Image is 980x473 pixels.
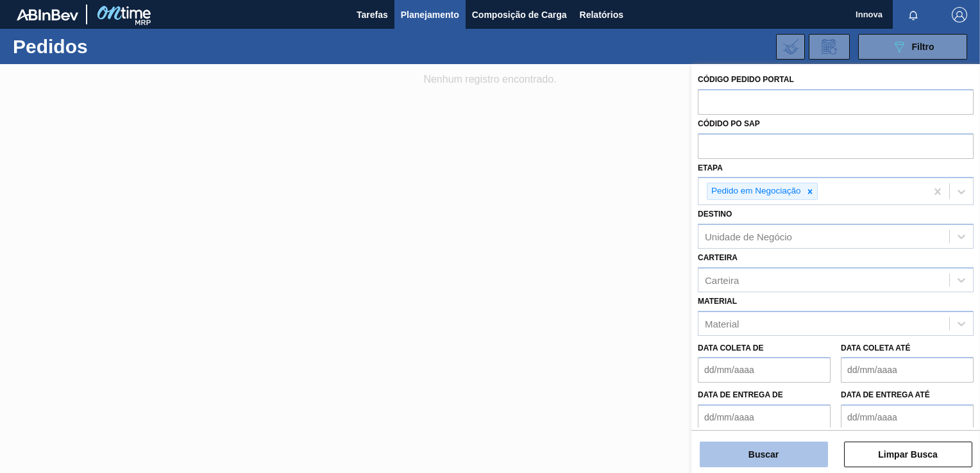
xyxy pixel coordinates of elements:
div: Material [705,318,739,329]
label: Carteira [698,253,738,262]
input: dd/mm/aaaa [841,357,974,383]
label: Etapa [698,163,723,172]
input: dd/mm/aaaa [698,357,831,383]
span: Tarefas [357,7,388,22]
span: Filtro [912,42,934,52]
label: Data de Entrega até [841,390,930,399]
label: Destino [698,210,732,219]
label: Códido PO SAP [698,119,760,128]
label: Data de Entrega de [698,390,783,399]
button: Notificações [893,6,934,24]
div: Carteira [705,274,739,285]
input: dd/mm/aaaa [841,404,974,430]
span: Relatórios [580,7,623,22]
button: Filtro [858,34,967,60]
div: Pedido em Negociação [707,183,803,199]
img: Logout [952,7,967,22]
div: Importar Negociações dos Pedidos [776,34,805,60]
span: Composição de Carga [472,7,567,22]
h1: Pedidos [13,39,197,54]
div: Unidade de Negócio [705,231,792,242]
label: Data coleta até [841,344,910,353]
label: Código Pedido Portal [698,75,794,84]
span: Planejamento [401,7,459,22]
label: Data coleta de [698,344,763,353]
img: TNhmsLtSVTkK8tSr43FrP2fwEKptu5GPRR3wAAAABJRU5ErkJggg== [17,9,78,21]
input: dd/mm/aaaa [698,404,831,430]
div: Solicitação de Revisão de Pedidos [809,34,850,60]
label: Material [698,297,737,306]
